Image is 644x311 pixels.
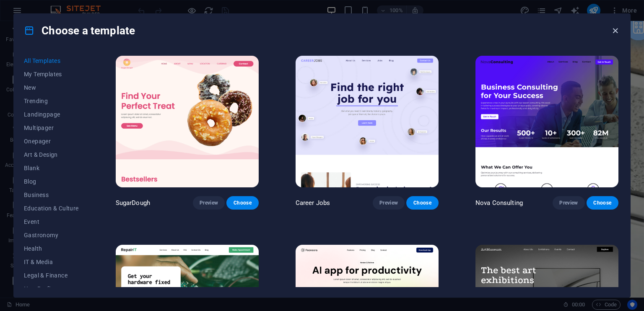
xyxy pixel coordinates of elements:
span: Landingpage [24,111,79,118]
span: Gastronomy [24,232,79,238]
span: Trending [24,98,79,104]
img: Career Jobs [296,56,439,187]
span: Choose [593,200,612,206]
span: Blog [24,178,79,185]
span: Preview [200,200,218,206]
button: Event [24,215,79,228]
button: Preview [373,196,405,210]
button: Art & Design [24,148,79,161]
span: Event [24,218,79,225]
button: Onepager [24,135,79,148]
img: Nova Consulting [475,56,618,187]
button: Health [24,242,79,255]
span: Health [24,245,79,252]
span: Legal & Finance [24,272,79,279]
button: Choose [587,196,618,210]
span: New [24,84,79,91]
h4: Choose a template [24,24,135,37]
button: Preview [193,196,225,210]
button: Preview [553,196,584,210]
span: Multipager [24,124,79,131]
span: Preview [379,200,398,206]
span: Blank [24,165,79,171]
button: Landingpage [24,108,79,121]
span: Non-Profit [24,285,79,292]
button: Choose [406,196,438,210]
span: Choose [233,200,252,206]
button: Education & Culture [24,202,79,215]
button: Multipager [24,121,79,135]
p: Nova Consulting [475,199,523,207]
span: Education & Culture [24,205,79,212]
span: Onepager [24,138,79,145]
button: Choose [226,196,258,210]
img: SugarDough [116,56,259,187]
p: Career Jobs [296,199,330,207]
button: New [24,81,79,94]
button: Trending [24,94,79,108]
span: My Templates [24,71,79,78]
button: Gastronomy [24,228,79,242]
span: All Templates [24,57,79,64]
button: Non-Profit [24,282,79,295]
span: Choose [413,200,431,206]
p: SugarDough [116,199,150,207]
span: Business [24,192,79,198]
button: Legal & Finance [24,269,79,282]
button: My Templates [24,67,79,81]
button: All Templates [24,54,79,67]
button: Business [24,188,79,202]
span: Art & Design [24,151,79,158]
button: Blog [24,175,79,188]
button: Blank [24,161,79,175]
span: IT & Media [24,259,79,265]
span: Preview [559,200,578,206]
button: IT & Media [24,255,79,269]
